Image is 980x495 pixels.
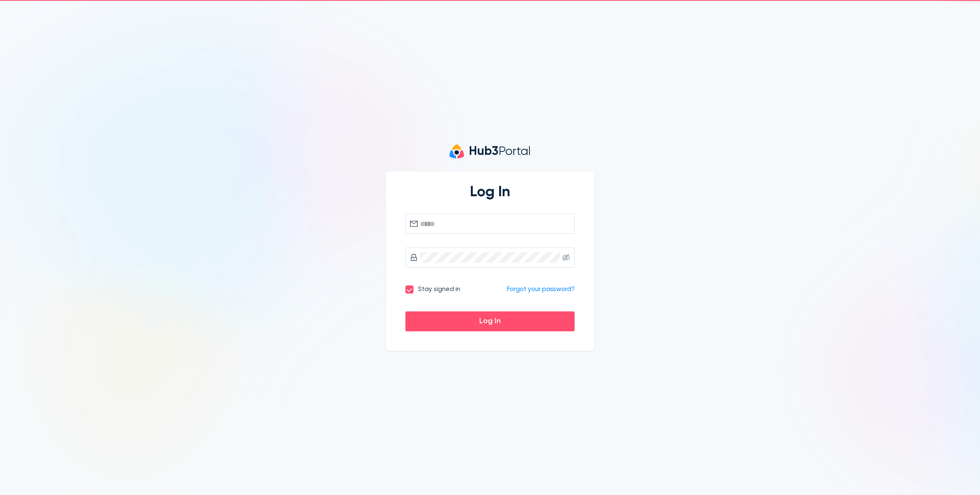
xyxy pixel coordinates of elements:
a: Hub3Portal [449,144,530,158]
div: Hub3 [469,146,531,158]
span: lock [410,254,418,261]
h2: Log In [405,184,575,201]
a: Forgot your password? [506,285,575,295]
span: eye-invisible [562,254,570,261]
span: Portal [498,145,531,158]
button: Log In [405,311,575,332]
span: mail [410,220,418,228]
span: Log In [479,316,501,327]
span: Stay signed in [413,285,465,295]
